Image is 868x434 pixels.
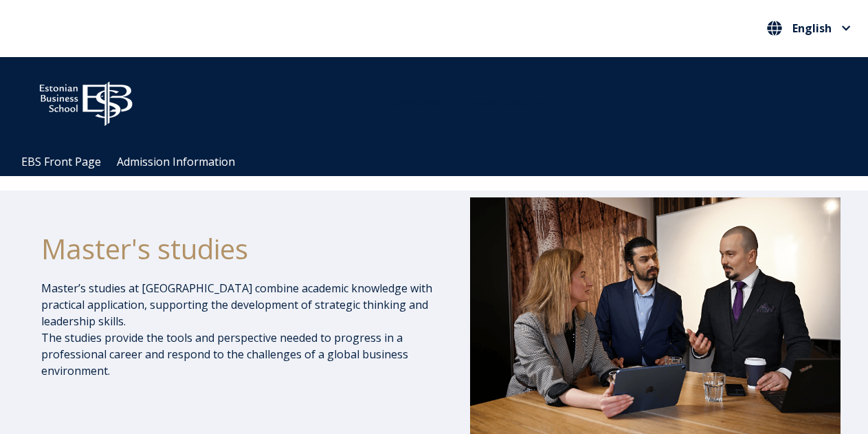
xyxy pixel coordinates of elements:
div: Navigation Menu [14,148,868,176]
nav: Select your language [764,17,854,40]
button: English [764,17,854,39]
p: Master’s studies at [GEOGRAPHIC_DATA] combine academic knowledge with practical application, supp... [41,280,439,379]
span: Community for Growth and Resp [385,95,554,110]
a: EBS Front Page [21,154,101,169]
img: ebs_logo2016_white [27,71,144,130]
span: English [792,23,832,34]
h1: Master's studies [41,232,439,266]
a: Admission Information [117,154,235,169]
